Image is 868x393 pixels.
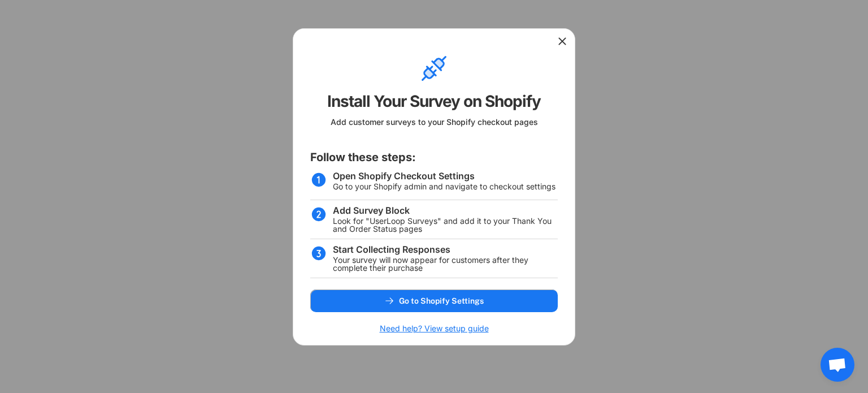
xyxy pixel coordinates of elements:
div: Add customer surveys to your Shopify checkout pages [331,117,538,133]
div: Open chat [821,348,854,382]
div: Install Your Survey on Shopify [327,91,541,111]
button: Go to Shopify Settings [310,290,558,312]
div: Your survey will now appear for customers after they complete their purchase [333,256,558,272]
h6: Need help? View setup guide [380,323,489,334]
div: Follow these steps: [310,150,416,166]
span: Go to Shopify Settings [399,297,484,305]
div: Start Collecting Responses [333,245,450,254]
div: Look for "UserLoop Surveys" and add it to your Thank You and Order Status pages [333,217,558,233]
div: Go to your Shopify admin and navigate to checkout settings [333,183,555,191]
div: Open Shopify Checkout Settings [333,171,475,180]
div: Add Survey Block [333,206,410,215]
